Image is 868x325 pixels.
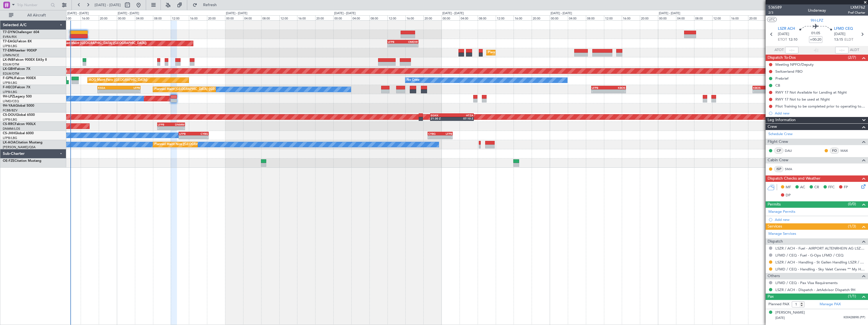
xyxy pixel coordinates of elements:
span: Dispatch [768,238,783,245]
div: ISP [774,166,783,172]
div: - [608,90,625,93]
a: 9H-YAAGlobal 5000 [3,104,34,107]
span: CS-RRC [3,123,15,126]
span: Pref Charter [848,10,865,15]
a: LFMD/CEQ [3,99,19,103]
div: [PERSON_NAME] [775,310,805,316]
div: 12:00 [604,15,622,20]
div: [DATE] - [DATE] [118,11,139,16]
div: KSEA [98,86,119,89]
div: 20:00 [532,15,550,20]
div: EGKK [431,114,452,117]
a: CS-DOUGlobal 6500 [3,113,35,117]
span: [DATE] [775,316,785,320]
span: 13:15 [834,37,843,43]
div: 16:00 [730,15,748,20]
a: EDLW/DTM [3,72,19,76]
span: AC [800,185,805,190]
div: [DATE] - [DATE] [442,11,464,16]
div: - [403,44,418,47]
div: LFPB [179,132,194,135]
a: T7-EMIHawker 900XP [3,49,37,52]
a: [PERSON_NAME]/QSA [3,145,36,149]
span: Crew [768,124,777,130]
span: LX-INB [3,58,14,62]
div: OMDW [403,40,418,43]
div: - [171,126,184,130]
div: 12:00 [496,15,514,20]
div: 04:00 [676,15,694,20]
div: 08:00 [369,15,388,20]
span: All Aircraft [14,13,59,17]
div: [DATE] - [DATE] [226,11,247,16]
span: LX-AOA [3,141,16,144]
div: 08:00 [478,15,496,20]
a: EDLW/DTM [3,62,19,67]
span: [DATE] [834,31,845,37]
span: T7-DYN [3,31,15,34]
span: Others [768,273,780,279]
div: - [98,90,119,93]
div: HTZA [452,114,473,117]
span: MF [786,185,791,190]
span: F-GPNJ [3,77,15,80]
span: (2/7) [848,55,856,60]
div: 12:00 [279,15,297,20]
span: Cabin Crew [768,157,788,163]
div: 00:00 [658,15,676,20]
div: 16:00 [81,15,99,20]
a: LFMN/NCE [3,53,19,57]
div: 04:00 [351,15,369,20]
div: 04:00 [243,15,261,20]
span: Permits [768,201,781,208]
a: Manage Services [768,231,796,237]
div: 16:00 [514,15,532,20]
div: Add new [775,217,865,222]
div: 08:00 [153,15,171,20]
div: 20:00 [99,15,117,20]
input: Trip Number [17,1,49,9]
a: T7-EAGLFalcon 8X [3,40,32,43]
div: No Crew [407,76,420,84]
span: Flight Crew [768,139,788,145]
a: LFPB/LBG [3,44,17,48]
div: Add new [775,111,865,116]
a: DNMM/LOS [3,127,20,131]
div: [DATE] - [DATE] [551,11,572,16]
a: F-HECDFalcon 7X [3,86,30,89]
button: All Aircraft [6,11,60,20]
button: UTC [767,17,777,22]
a: SMA [785,167,797,172]
a: OE-FZECitation Mustang [3,159,41,163]
a: LSZR / ACH - Handling - St Gallen Handling LSZR / ACH [775,260,865,265]
a: Schedule Crew [768,131,793,137]
div: 12:00 [388,15,406,20]
div: CB [775,83,780,88]
div: 20:00 [315,15,333,20]
span: [DATE] [778,31,789,37]
div: 00:00 [550,15,568,20]
a: LFPB/LBG [3,118,17,122]
a: 9H-LPZLegacy 500 [3,95,32,98]
div: 12:00 [171,15,189,20]
div: 08:00 [694,15,712,20]
div: 21:30 Z [431,117,452,120]
div: Planned Maint [GEOGRAPHIC_DATA] ([GEOGRAPHIC_DATA]) [154,85,242,94]
a: CS-RRCFalcon 900LX [3,123,36,126]
div: 00:00 [442,15,460,20]
a: LFPB/LBG [3,90,17,94]
div: - [194,136,208,139]
a: LFMD / CEQ - Pax Visa Requirements [775,280,838,285]
span: 9H-LPZ [3,95,14,98]
a: MAX [840,148,853,153]
div: - [428,136,440,139]
div: LFPB [440,132,452,135]
span: T7-EMI [3,49,14,52]
span: 12:10 [788,37,797,43]
a: LSZR / ACH - Dispatch - JetAdvisor Dispatch 9H [775,287,855,292]
a: CS-JHHGlobal 6000 [3,132,34,135]
div: 12:00 [63,15,81,20]
div: 04:00 [460,15,478,20]
div: Switzerland FBO [775,69,803,74]
span: (0/0) [848,201,856,207]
